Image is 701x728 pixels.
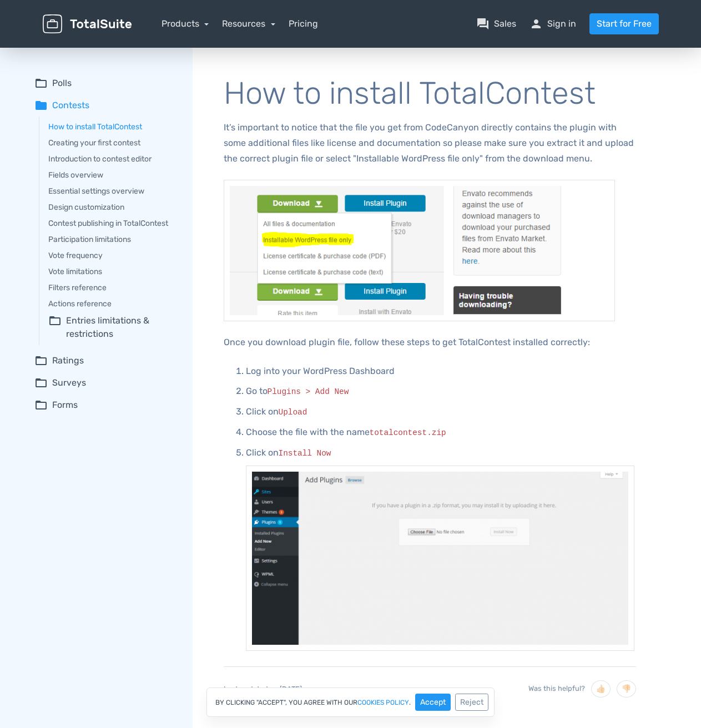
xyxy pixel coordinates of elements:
span: folder_open [34,398,48,412]
summary: folder_openForms [34,398,177,412]
summary: folder_openPolls [34,77,177,90]
a: Essential settings overview [48,185,177,197]
span: Was this helpful? [528,684,585,692]
p: It’s important to notice that the file you get from CodeCanyon directly contains the plugin with ... [224,120,636,166]
a: Contest publishing in TotalContest [48,218,177,229]
div: Last updated on [DATE] [224,666,636,711]
code: Upload [279,408,307,417]
button: Accept [415,694,451,711]
a: Pricing [289,17,318,31]
code: Install Now [279,449,331,458]
a: cookies policy [357,699,409,706]
button: 👎🏻 [617,680,636,697]
img: TotalSuite for WordPress [43,14,132,34]
span: folder_open [34,376,48,390]
a: Vote frequency [48,250,177,261]
a: question_answerSales [476,17,516,31]
code: Plugins > Add New [268,387,349,396]
summary: folderContests [34,99,177,112]
button: 👍🏻 [591,680,611,697]
img: Plugin installation screen in WordPress [246,466,634,651]
span: folder [34,99,48,112]
span: folder_open [34,77,48,90]
summary: folder_openEntries limitations & restrictions [48,314,177,341]
a: Start for Free [589,13,659,34]
p: Click on [246,404,636,420]
summary: folder_openSurveys [34,376,177,390]
a: Fields overview [48,169,177,181]
a: Vote limitations [48,266,177,277]
p: Go to [246,383,636,400]
span: folder_open [34,354,48,367]
a: Creating your first contest [48,137,177,149]
p: Log into your WordPress Dashboard [246,363,636,379]
span: question_answer [476,17,490,31]
a: How to install TotalContest [48,121,177,133]
a: Resources [222,18,275,29]
span: person [529,17,543,31]
h1: How to install TotalContest [224,77,636,111]
code: totalcontest.zip [370,428,446,437]
img: Download only installable file from CodeCanyon [224,180,615,321]
span: folder_open [48,314,62,341]
button: Reject [455,694,488,711]
div: By clicking "Accept", you agree with our . [206,687,495,717]
a: Products [162,18,209,29]
a: Introduction to contest editor [48,153,177,165]
a: personSign in [529,17,576,31]
p: Choose the file with the name [246,424,636,441]
a: Design customization [48,201,177,213]
a: Participation limitations [48,234,177,245]
summary: folder_openRatings [34,354,177,367]
p: Click on [246,445,636,461]
a: Actions reference [48,298,177,310]
p: Once you download plugin file, follow these steps to get TotalContest installed correctly: [224,335,636,350]
a: Filters reference [48,282,177,294]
